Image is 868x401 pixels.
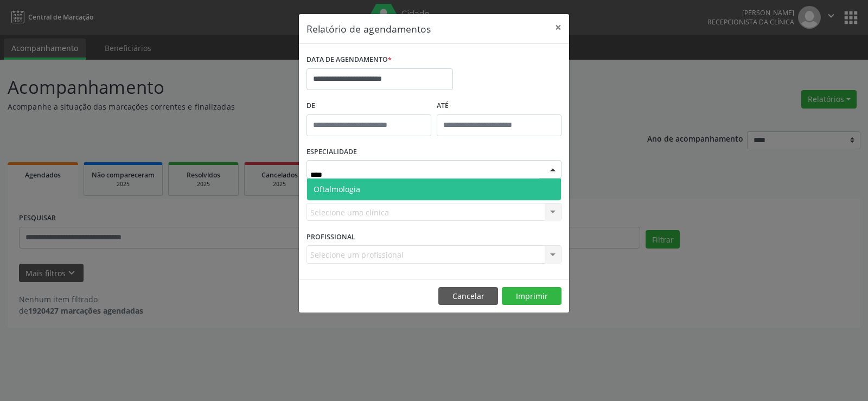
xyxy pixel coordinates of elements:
[307,144,357,161] label: ESPECIALIDADE
[314,184,360,194] span: Oftalmologia
[307,52,392,68] label: DATA DE AGENDAMENTO
[437,98,561,114] label: ATÉ
[307,22,431,36] h5: Relatório de agendamentos
[438,287,498,305] button: Cancelar
[502,287,561,305] button: Imprimir
[547,14,569,41] button: Close
[307,228,355,245] label: PROFISSIONAL
[307,98,431,114] label: De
